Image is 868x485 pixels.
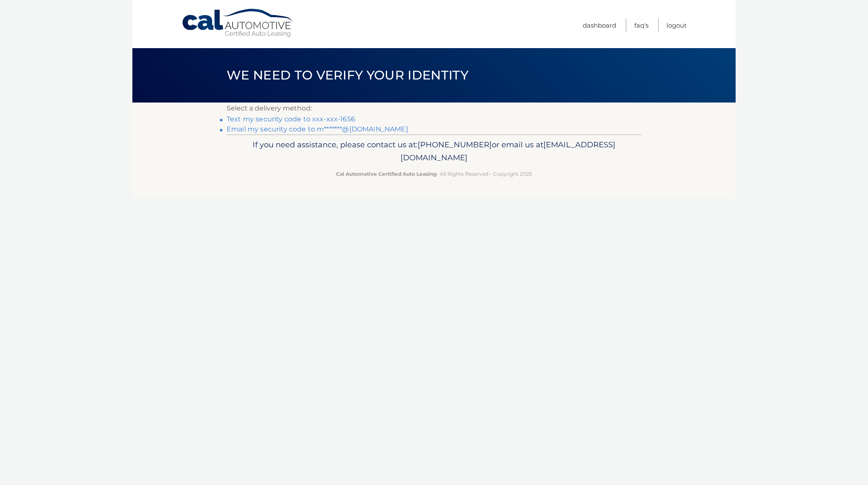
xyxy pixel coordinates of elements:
a: Logout [666,18,687,32]
p: If you need assistance, please contact us at: or email us at [232,138,636,165]
a: Dashboard [583,18,616,32]
p: - All Rights Reserved - Copyright 2025 [232,169,636,178]
a: Text my security code to xxx-xxx-1656 [227,115,355,123]
p: Select a delivery method: [227,103,641,114]
a: FAQ's [634,18,648,32]
span: We need to verify your identity [227,67,468,83]
span: [PHONE_NUMBER] [418,140,492,149]
strong: Cal Automotive Certified Auto Leasing [336,171,437,177]
a: Email my security code to m*******@[DOMAIN_NAME] [227,125,408,133]
a: Cal Automotive [181,8,294,38]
